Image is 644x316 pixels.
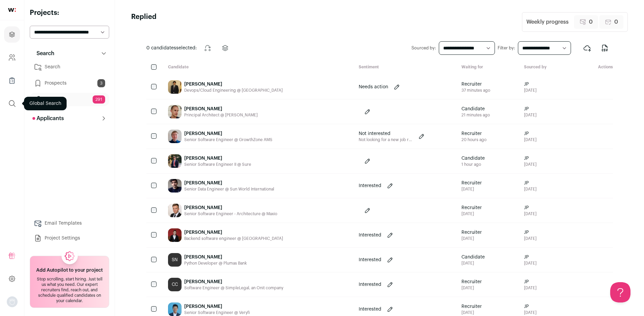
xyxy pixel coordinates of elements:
div: [PERSON_NAME] [184,106,258,112]
div: [PERSON_NAME] [184,81,283,88]
div: [PERSON_NAME] [184,278,283,285]
div: [PERSON_NAME] [184,229,283,236]
div: Backend software engineer @ [GEOGRAPHIC_DATA] [184,236,283,241]
div: [DATE] [461,236,482,241]
span: JP [524,155,536,162]
div: Python Developer @ Plumas Bank [184,261,247,266]
span: 0 candidates [146,46,176,50]
p: Not interested [359,130,413,137]
div: Senior Software Engineer @ GrowthZone AMS [184,137,272,142]
div: CC [168,278,182,291]
img: nopic.png [7,296,18,307]
div: [DATE] [461,310,482,315]
div: Senior Software Engineer II @ Sure [184,162,251,167]
span: [DATE] [524,285,536,291]
img: 34614dbcde517ace21f0ac6c49e1bdced826f1dfba873a4f684a5499160a1033 [168,228,182,242]
h1: Replied [131,12,157,32]
img: 2678090aea8d16d3892e03a28a814896881b37c1f95d948c3361166cdad6c2d0 [168,302,182,316]
span: JP [524,278,536,285]
img: c1598d59d4151bfc09f07a9cf424ce8f0a25972d1df40b5c8396166754c8945b.jpg [168,80,182,94]
img: aacc78843a900a2d655b328c6529882c96cd1ffd4edb30fe90fdf41998de14ba [168,204,182,217]
div: Software Engineer @ SimpleLegal, an Onit company [184,285,283,291]
span: [DATE] [524,186,536,192]
div: Global Search [24,97,67,110]
img: wellfound-shorthand-0d5821cbd27db2630d0214b213865d53afaa358527fdda9d0ea32b1df1b89c2c.svg [8,8,16,12]
div: Principal Architect @ [PERSON_NAME] [184,112,258,118]
div: 21 minutes ago [461,112,490,118]
div: [PERSON_NAME] [184,254,247,261]
p: Interested [359,281,381,288]
div: 37 minutes ago [461,88,490,93]
span: Recruiter [461,180,482,186]
div: [DATE] [461,285,482,291]
span: 291 [93,95,105,104]
label: Sourced by: [411,45,436,51]
div: Stop scrolling, start hiring. Just tell us what you need. Our expert recruiters find, reach out, ... [34,276,105,303]
div: Sentiment [353,64,456,71]
a: Company and ATS Settings [4,49,20,66]
span: JP [524,180,536,186]
a: Add Autopilot to your project Stop scrolling, start hiring. Just tell us what you need. Our exper... [30,256,109,308]
span: Candidate [461,254,485,261]
span: Recruiter [461,81,490,88]
button: Export to ATS [579,40,595,56]
span: JP [524,204,536,211]
img: c715cbc1f3e8dfc071c4e447502876a9cfc2c969e6be2193da4f556771d06da1.jpg [168,105,182,118]
button: Applicants [30,112,109,125]
div: Actions [575,64,613,71]
p: Not looking for a new job right now [359,137,413,142]
span: [DATE] [524,236,536,241]
div: Waiting for [456,64,519,71]
button: Export to CSV [597,40,613,56]
div: Senior Software Engineer @ Veryfi [184,310,250,315]
span: 0 [589,18,593,26]
div: [PERSON_NAME] [184,180,274,186]
span: JP [524,303,536,310]
div: [PERSON_NAME] [184,155,251,162]
p: Needs action [359,84,388,90]
span: JP [524,106,536,112]
h2: Add Autopilot to your project [36,267,103,274]
div: Senior Data Engineer @ Sun World International [184,186,274,192]
span: JP [524,254,536,261]
a: Search [30,60,109,74]
div: 1 hour ago [461,162,485,167]
img: 8764b7cb50386aaed932eab94bdf9f93a9a24d7580b986b2576dfc956d606cfa [168,179,182,193]
span: JP [524,130,536,137]
button: Search [30,47,109,60]
div: 20 hours ago [461,137,486,142]
p: Applicants [32,114,64,122]
span: Recruiter [461,303,482,310]
div: [PERSON_NAME] [184,303,250,310]
div: [PERSON_NAME] [184,130,272,137]
div: Devops/Cloud Engineering @ [GEOGRAPHIC_DATA] [184,88,283,93]
span: Recruiter [461,204,482,211]
span: 0 [614,18,618,26]
a: Replied291 [30,93,109,106]
div: [DATE] [461,261,485,266]
iframe: Help Scout Beacon - Open [610,282,630,302]
div: Candidate [163,64,354,71]
span: Recruiter [461,278,482,285]
a: Projects [4,26,20,43]
span: 3 [97,79,105,87]
span: [DATE] [524,211,536,217]
span: [DATE] [524,310,536,315]
a: Company Lists [4,72,20,89]
label: Filter by: [498,45,515,51]
div: Sourced by [519,64,575,71]
span: Recruiter [461,130,486,137]
span: [DATE] [524,137,536,142]
div: SN [168,253,182,267]
button: Open dropdown [7,296,18,307]
p: Search [32,49,54,58]
p: Interested [359,256,381,263]
span: Candidate [461,106,490,112]
h2: Projects: [30,8,109,18]
span: [DATE] [524,162,536,167]
span: Candidate [461,155,485,162]
span: JP [524,81,536,88]
a: Prospects3 [30,76,109,90]
span: JP [524,229,536,236]
span: [DATE] [524,88,536,93]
